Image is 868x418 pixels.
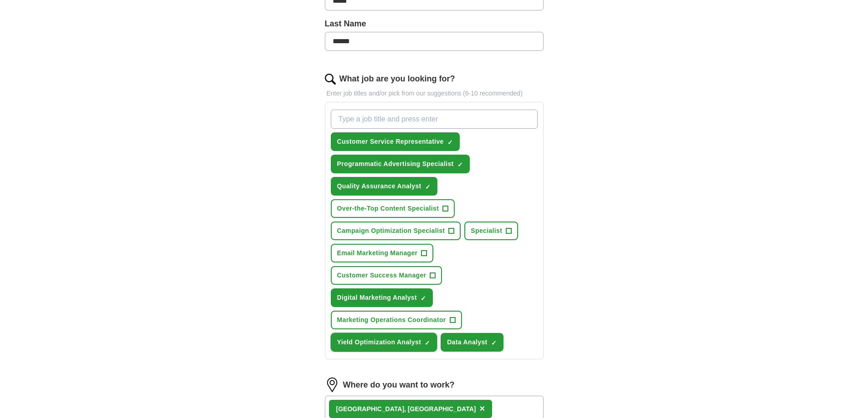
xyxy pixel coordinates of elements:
span: ✓ [447,139,453,146]
label: What job are you looking for? [339,73,455,85]
button: Campaign Optimization Specialist [331,222,461,240]
button: Specialist [464,222,518,240]
span: Programmatic Advertising Specialist [337,159,454,169]
button: Customer Service Representative✓ [331,132,460,151]
button: × [479,402,485,416]
span: ✓ [491,339,497,347]
span: Over-the-Top Content Specialist [337,204,439,213]
span: Campaign Optimization Specialist [337,226,445,236]
div: [GEOGRAPHIC_DATA], [GEOGRAPHIC_DATA] [336,404,476,414]
span: ✓ [421,295,426,302]
img: search.png [325,74,336,85]
img: location.png [325,378,339,392]
button: Customer Success Manager [331,266,442,285]
span: Marketing Operations Coordinator [337,315,446,325]
span: Quality Assurance Analyst [337,181,421,191]
button: Over-the-Top Content Specialist [331,199,455,218]
button: Digital Marketing Analyst✓ [331,288,433,307]
span: ✓ [425,183,431,191]
span: Yield Optimization Analyst [337,337,421,347]
span: Specialist [471,226,502,236]
label: Where do you want to work? [343,379,455,391]
span: ✓ [425,339,430,347]
button: Quality Assurance Analyst✓ [331,177,437,196]
label: Last Name [325,18,544,30]
span: Customer Service Representative [337,137,444,146]
button: Yield Optimization Analyst✓ [331,333,437,352]
span: Customer Success Manager [337,271,426,280]
input: Type a job title and press enter [331,110,538,129]
button: Data Analyst✓ [441,333,503,352]
button: Programmatic Advertising Specialist✓ [331,155,470,173]
span: Digital Marketing Analyst [337,293,417,302]
span: × [479,403,485,413]
button: Email Marketing Manager [331,244,434,262]
button: Marketing Operations Coordinator [331,311,462,329]
span: ✓ [457,161,463,168]
p: Enter job titles and/or pick from our suggestions (6-10 recommended) [325,89,544,98]
span: Email Marketing Manager [337,248,418,258]
span: Data Analyst [447,337,488,347]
